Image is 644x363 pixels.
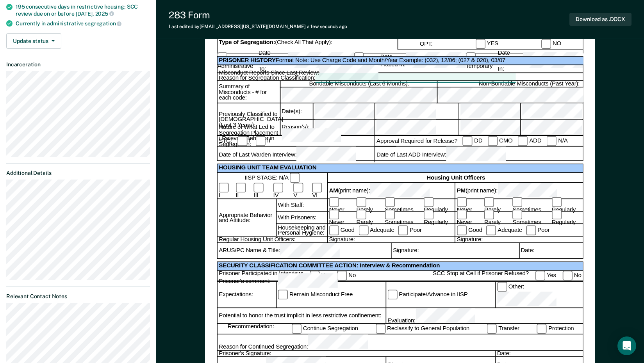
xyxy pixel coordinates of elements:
[617,336,636,355] div: Open Intercom Messenger
[512,210,522,220] input: Sometimes
[218,237,327,243] div: Regular Housing Unit Officers:
[356,210,381,226] label: Rarely
[337,271,347,281] input: No
[457,210,467,220] input: Never
[466,52,475,62] input: Temporary
[293,183,307,199] label: V
[218,50,354,73] div: Date Classified To:
[519,243,583,258] div: Date:
[327,237,455,243] div: Signature:
[376,324,385,334] input: Reclassify to General Population
[457,197,480,213] label: Never
[487,324,497,334] input: Transfer
[563,271,573,281] input: No
[385,197,420,213] label: Sometimes
[518,136,528,146] input: ADD
[551,210,561,220] input: Regularly
[463,136,483,146] label: DD
[356,197,366,207] input: Rarely
[526,225,549,235] label: Poor
[497,282,524,292] label: Other:
[291,324,301,334] input: Continue Segregation
[398,225,422,235] label: Poor
[273,183,283,193] input: IV
[219,262,440,269] b: SECURITY CLASSIFICATION COMMITTEE ACTION: Interview & Recommendation
[457,183,583,198] div: (print name):
[218,199,276,237] div: Appropriate Behavior and Attitude:
[218,308,385,324] div: Potential to honor the trust implicit in less restrictive confinement:
[254,183,268,199] label: III
[457,188,466,193] b: PM
[424,210,433,220] input: Regularly
[237,136,247,146] input: I
[169,24,347,29] div: Last edited by [EMAIL_ADDRESS][US_STATE][DOMAIN_NAME]
[276,212,327,224] div: With Prisoners:
[486,225,496,235] input: Adequate
[376,147,620,162] div: Date of Last ADD Interview:
[547,136,557,146] input: N/A
[280,81,437,87] div: Bondable Misconducts (Last 6 Months):
[219,137,232,145] div: STG:
[433,271,583,281] div: SCC Stop at Cell if Prisoner Refused?
[219,65,620,80] div: Misconduct Reports Since Last Review:
[218,81,280,103] div: Summary of Misconducts - # for each code:
[329,197,339,207] input: Never
[457,225,482,235] label: Good
[486,225,522,235] label: Adequate
[95,11,114,17] span: 2025
[85,20,121,27] span: segregation
[276,224,327,237] div: Housekeeping and Personal Hygiene:
[6,61,150,68] dt: Incarceration
[169,9,347,21] div: 283 Form
[254,183,264,193] input: III
[376,324,469,334] label: Reclassify to General Population
[218,57,620,65] div: Format Note: Use Charge Code and Month/Year Example: (032), 12/06; (027 & 020), 03/07
[218,282,276,308] div: Expectations:
[280,87,437,103] div: Bondable Misconducts (Last 6 Months):
[278,290,353,299] label: Remain Misconduct Free
[424,197,455,213] label: Regularly
[329,225,339,235] input: Good
[424,197,433,207] input: Regularly
[219,73,583,83] div: Reason for Segregation Classification:
[219,183,228,193] input: I
[291,324,358,334] label: Continue Segregation
[376,137,457,145] div: Approval Required for Release?
[475,39,498,49] label: YES
[218,52,253,70] label: Administrative
[354,52,466,71] div: Date Placed In:
[219,173,327,183] div: IISP STAGE: N/A
[219,243,391,258] div: ARUS/PC Name & Title:
[359,225,394,235] label: Adequate
[385,210,420,226] label: Sometimes
[495,351,582,357] div: Date:
[219,324,583,334] div: Recommendation:
[329,197,352,213] label: Never
[354,52,375,70] label: Punitive
[235,183,248,199] label: II
[488,136,498,146] input: CMO
[518,136,541,146] label: ADD
[385,197,394,207] input: Sometimes
[385,210,394,220] input: Sometimes
[420,40,433,48] div: OPT:
[551,210,583,226] label: Regularly
[526,225,536,235] input: Poor
[16,4,150,17] div: 195 consecutive days in restrictive housing; SCC review due on or before [DATE],
[551,197,561,207] input: Regularly
[457,210,480,226] label: Never
[6,293,150,300] dt: Relevant Contact Notes
[219,39,275,46] b: Type of Segregation:
[293,183,303,193] input: V
[218,136,280,137] div: Nature of What Led to Segregation Placement / Relevant Behavior in Segregation:
[537,324,574,334] label: Protection
[437,81,620,87] div: Non-Bondable Misconducts (Past Year):
[463,136,473,146] input: DD
[424,210,455,226] label: Regularly
[280,103,312,119] div: Date(s):
[391,243,519,258] div: Signature:
[487,324,519,334] label: Transfer
[387,308,583,323] div: Evaluation:
[218,281,276,282] div: Prisoner's comment:
[484,197,494,207] input: Rarely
